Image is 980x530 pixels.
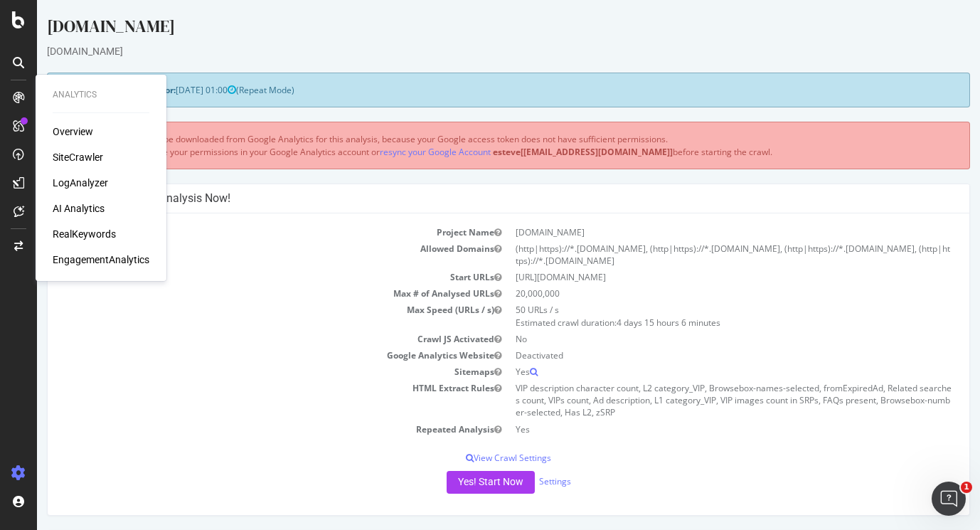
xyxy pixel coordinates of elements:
a: AI Analytics [53,201,105,216]
a: LogAnalyzer [53,176,108,190]
a: Overview [53,124,93,139]
td: [DOMAIN_NAME] [472,224,922,240]
td: VIP description character count, L2 category_VIP, Browsebox-names-selected, fromExpiredAd, Relate... [472,380,922,420]
td: Yes [472,364,922,380]
td: 20,000,000 [472,285,922,302]
a: SiteCrawler [53,150,103,164]
td: (http|https)://*.[DOMAIN_NAME], (http|https)://*.[DOMAIN_NAME], (http|https)://*.[DOMAIN_NAME], (... [472,240,922,269]
div: (Repeat Mode) [10,73,933,107]
iframe: Intercom live chat [932,482,966,516]
span: [DATE] 01:00 [139,84,199,96]
td: Max # of Analysed URLs [21,285,472,302]
td: Google Analytics Website [21,347,472,364]
b: esteve[[EMAIL_ADDRESS][DOMAIN_NAME]] [456,146,636,158]
td: Yes [472,421,922,438]
a: resync your Google Account [343,146,454,158]
td: Repeated Analysis [21,421,472,438]
td: Project Name [21,224,472,240]
div: [DOMAIN_NAME] [10,14,933,44]
button: Yes! Start Now [410,471,498,494]
span: 4 days 15 hours 6 minutes [580,317,683,329]
strong: Next Launch Scheduled for: [21,84,139,96]
div: Visit information will not be downloaded from Google Analytics for this analysis, because your Go... [10,122,933,169]
td: HTML Extract Rules [21,380,472,420]
td: Deactivated [472,347,922,364]
div: Analytics [53,89,149,101]
a: EngagementAnalytics [53,253,149,267]
td: Allowed Domains [21,240,472,269]
td: Max Speed (URLs / s) [21,302,472,330]
td: Sitemaps [21,364,472,380]
a: Settings [502,475,534,487]
p: View Crawl Settings [21,452,922,464]
span: 1 [961,482,972,493]
a: RealKeywords [53,227,116,241]
h4: Configure your New Analysis Now! [21,191,922,206]
td: Start URLs [21,269,472,285]
div: [DOMAIN_NAME] [10,44,933,58]
td: [URL][DOMAIN_NAME] [472,269,922,285]
td: 50 URLs / s Estimated crawl duration: [472,302,922,330]
td: Crawl JS Activated [21,331,472,347]
td: No [472,331,922,347]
